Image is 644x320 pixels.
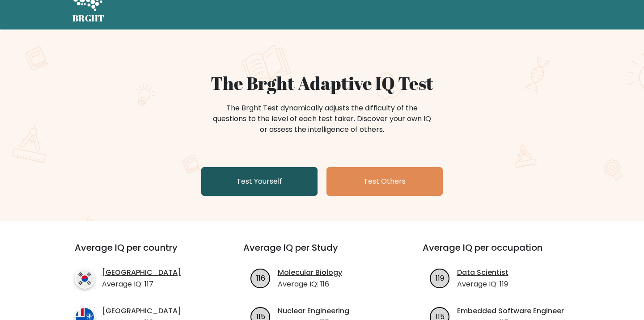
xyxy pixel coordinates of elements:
h1: The Brght Adaptive IQ Test [104,72,540,94]
a: Nuclear Engineering [278,306,349,316]
a: Data Scientist [457,267,508,278]
p: Average IQ: 117 [102,279,181,290]
a: Molecular Biology [278,267,342,278]
p: Average IQ: 119 [457,279,508,290]
div: The Brght Test dynamically adjusts the difficulty of the questions to the level of each test take... [210,103,434,135]
a: [GEOGRAPHIC_DATA] [102,306,181,316]
a: Test Yourself [201,167,318,196]
p: Average IQ: 116 [278,279,342,290]
h3: Average IQ per Study [243,242,401,264]
text: 119 [436,273,444,283]
img: country [75,269,95,289]
a: [GEOGRAPHIC_DATA] [102,267,181,278]
h3: Average IQ per occupation [423,242,580,264]
h5: BRGHT [72,13,105,24]
text: 116 [256,273,265,283]
a: Test Others [326,167,443,196]
h3: Average IQ per country [75,242,211,264]
a: Embedded Software Engineer [457,306,564,316]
